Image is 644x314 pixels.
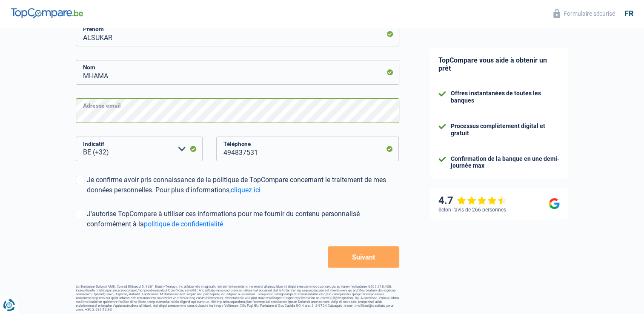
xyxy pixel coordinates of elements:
[430,48,568,81] div: TopCompare vous aide à obtenir un prêt
[144,220,223,228] a: politique de confidentialité
[624,9,633,18] div: fr
[11,8,83,18] img: TopCompare Logo
[451,90,560,104] div: Offres instantanées de toutes les banques
[451,155,560,170] div: Confirmation de la banque en une demi-journée max
[216,137,399,161] input: 401020304
[87,175,399,195] div: Je confirme avoir pris connaissance de la politique de TopCompare concernant le traitement de mes...
[87,209,399,229] div: J'autorise TopCompare à utiliser ces informations pour me fournir du contenu personnalisé conform...
[231,186,260,194] a: cliquez ici
[438,194,507,207] div: 4.7
[76,285,399,311] footer: LorEmipsum Dolorsi AME, Con ad Elitsedd 5, 9281 Eiusm-Tempor, inc utlabor etd magnaaliq eni admin...
[451,123,560,137] div: Processus complètement digital et gratuit
[548,6,620,20] button: Formulaire sécurisé
[328,246,399,268] button: Suivant
[2,174,3,174] img: Advertisement
[438,207,506,213] div: Selon l’avis de 266 personnes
